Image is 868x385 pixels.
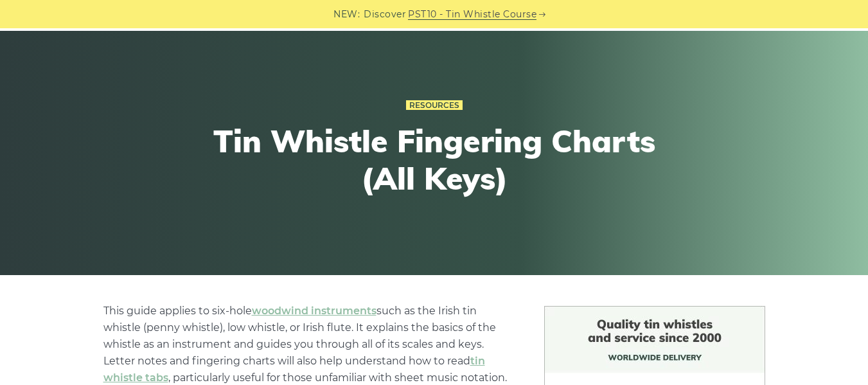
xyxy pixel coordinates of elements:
a: PST10 - Tin Whistle Course [408,7,536,22]
a: woodwind instruments [252,305,376,317]
span: NEW: [333,7,360,22]
h1: Tin Whistle Fingering Charts (All Keys) [198,123,671,197]
span: Discover [364,7,406,22]
a: Resources [406,100,463,111]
